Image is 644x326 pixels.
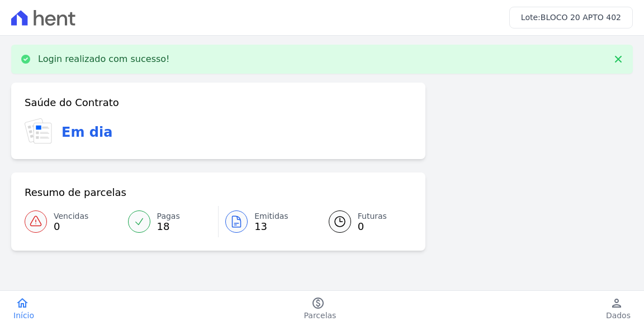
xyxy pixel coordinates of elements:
[610,296,623,310] i: person
[16,296,29,310] i: home
[54,222,88,231] span: 0
[521,12,621,23] h3: Lote:
[311,296,325,310] i: paid
[38,54,170,65] p: Login realizado com sucesso!
[358,210,387,222] span: Futuras
[61,122,112,142] h3: Em dia
[254,222,288,231] span: 13
[593,296,644,321] a: personDados
[25,96,119,109] h3: Saúde do Contrato
[291,296,350,321] a: paidParcelas
[304,310,337,321] span: Parcelas
[121,206,219,237] a: Pagas 18
[54,210,88,222] span: Vencidas
[606,310,631,321] span: Dados
[219,206,315,237] a: Emitidas 13
[254,210,288,222] span: Emitidas
[157,222,180,231] span: 18
[25,186,126,199] h3: Resumo de parcelas
[315,206,413,237] a: Futuras 0
[541,13,621,22] span: BLOCO 20 APTO 402
[25,206,121,237] a: Vencidas 0
[358,222,387,231] span: 0
[13,310,34,321] span: Início
[157,210,180,222] span: Pagas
